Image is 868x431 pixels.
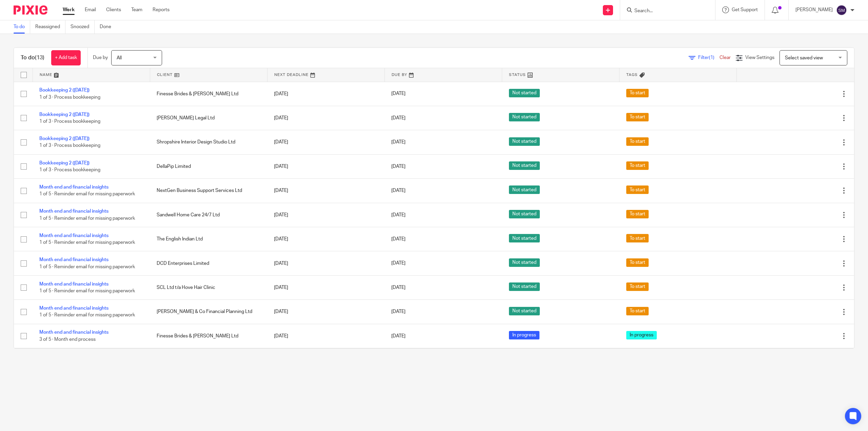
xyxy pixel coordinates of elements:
[391,213,406,217] span: [DATE]
[150,82,267,106] td: Finesse Brides & [PERSON_NAME] Ltd
[836,5,847,16] img: svg%3E
[71,20,95,34] a: Snoozed
[39,289,135,293] span: 1 of 5 · Reminder email for missing paperwork
[153,6,170,13] a: Reports
[391,116,406,120] span: [DATE]
[267,179,384,203] td: [DATE]
[509,137,540,146] span: Not started
[626,258,649,267] span: To start
[745,55,774,60] span: View Settings
[150,275,267,299] td: SCL Ltd t/a Hove Hair Clinic
[626,89,649,97] span: To start
[39,88,90,93] a: Bookkeeping 2 ([DATE])
[391,92,406,96] span: [DATE]
[391,188,406,193] span: [DATE]
[509,307,540,315] span: Not started
[634,8,695,14] input: Search
[150,106,267,130] td: [PERSON_NAME] Legal Ltd
[39,136,90,141] a: Bookkeeping 2 ([DATE])
[626,234,649,242] span: To start
[21,54,44,61] h1: To do
[267,154,384,178] td: [DATE]
[63,6,75,13] a: Work
[626,137,649,146] span: To start
[150,154,267,178] td: DellaPip Limited
[39,337,96,342] span: 3 of 5 · Month end process
[150,227,267,251] td: The English Indian Ltd
[267,130,384,154] td: [DATE]
[267,348,384,372] td: [DATE]
[39,185,108,190] a: Month end and financial insights
[39,112,90,117] a: Bookkeeping 2 ([DATE])
[39,95,100,100] span: 1 of 3 · Process bookkeeping
[267,203,384,227] td: [DATE]
[509,210,540,218] span: Not started
[698,55,719,60] span: Filter
[39,306,108,311] a: Month end and financial insights
[100,20,116,34] a: Done
[106,6,121,13] a: Clients
[719,55,731,60] a: Clear
[626,307,649,315] span: To start
[267,300,384,324] td: [DATE]
[150,130,267,154] td: Shropshire Interior Design Studio Ltd
[795,6,833,13] p: [PERSON_NAME]
[51,50,81,65] a: + Add task
[509,185,540,194] span: Not started
[35,55,44,60] span: (13)
[39,161,90,165] a: Bookkeeping 2 ([DATE])
[131,6,142,13] a: Team
[14,20,30,34] a: To do
[267,324,384,348] td: [DATE]
[39,216,135,221] span: 1 of 5 · Reminder email for missing paperwork
[39,330,108,335] a: Month end and financial insights
[150,324,267,348] td: Finesse Brides & [PERSON_NAME] Ltd
[509,258,540,267] span: Not started
[709,55,714,60] span: (1)
[39,240,135,245] span: 1 of 5 · Reminder email for missing paperwork
[391,261,406,266] span: [DATE]
[35,20,65,34] a: Reassigned
[267,251,384,275] td: [DATE]
[39,265,135,269] span: 1 of 5 · Reminder email for missing paperwork
[391,309,406,314] span: [DATE]
[39,192,135,197] span: 1 of 5 · Reminder email for missing paperwork
[39,257,108,262] a: Month end and financial insights
[14,5,47,15] img: Pixie
[39,209,108,214] a: Month end and financial insights
[267,227,384,251] td: [DATE]
[117,56,122,60] span: All
[509,282,540,291] span: Not started
[39,282,108,287] a: Month end and financial insights
[150,300,267,324] td: [PERSON_NAME] & Co Financial Planning Ltd
[391,164,406,169] span: [DATE]
[509,234,540,242] span: Not started
[85,6,96,13] a: Email
[39,313,135,318] span: 1 of 5 · Reminder email for missing paperwork
[267,106,384,130] td: [DATE]
[391,334,406,338] span: [DATE]
[267,275,384,299] td: [DATE]
[93,54,108,61] p: Due by
[509,113,540,121] span: Not started
[626,185,649,194] span: To start
[391,140,406,144] span: [DATE]
[626,331,657,339] span: In progress
[626,210,649,218] span: To start
[626,282,649,291] span: To start
[150,179,267,203] td: NextGen Business Support Services Ltd
[626,113,649,121] span: To start
[785,56,823,60] span: Select saved view
[39,119,100,124] span: 1 of 3 · Process bookkeeping
[626,73,638,77] span: Tags
[267,82,384,106] td: [DATE]
[509,89,540,97] span: Not started
[391,285,406,290] span: [DATE]
[391,237,406,241] span: [DATE]
[509,331,539,339] span: In progress
[732,7,758,12] span: Get Support
[626,161,649,170] span: To start
[39,168,100,172] span: 1 of 3 · Process bookkeeping
[39,233,108,238] a: Month end and financial insights
[150,203,267,227] td: Sandwell Home Care 24/7 Ltd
